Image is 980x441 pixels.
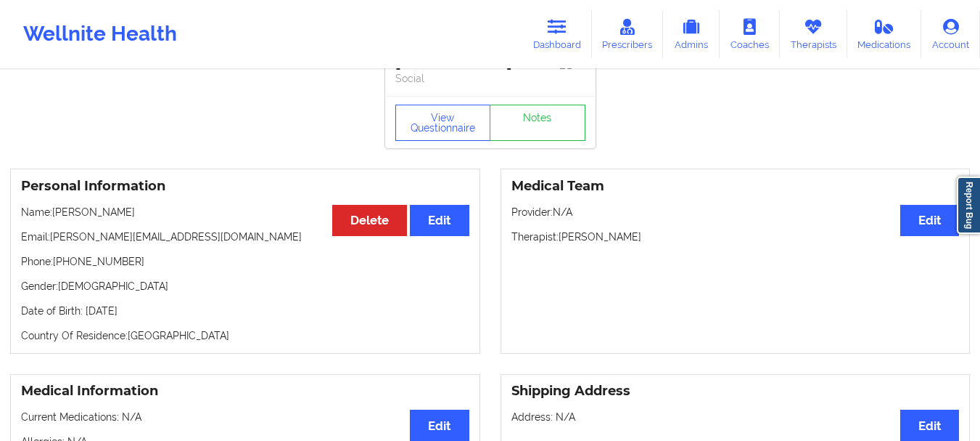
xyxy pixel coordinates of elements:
[21,178,469,195] h3: Personal Information
[511,410,960,424] p: Address: N/A
[720,10,780,58] a: Coaches
[21,254,469,269] p: Phone: [PHONE_NUMBER]
[511,205,960,219] p: Provider: N/A
[21,383,469,400] h3: Medical Information
[511,383,960,400] h3: Shipping Address
[663,10,720,58] a: Admins
[395,105,491,141] button: View Questionnaire
[900,410,959,441] button: Edit
[21,230,469,244] p: Email: [PERSON_NAME][EMAIL_ADDRESS][DOMAIN_NAME]
[21,304,469,318] p: Date of Birth: [DATE]
[410,205,469,236] button: Edit
[592,10,664,58] a: Prescribers
[900,205,959,236] button: Edit
[21,205,469,219] p: Name: [PERSON_NAME]
[511,230,960,244] p: Therapist: [PERSON_NAME]
[395,71,585,86] p: Social
[522,10,592,58] a: Dashboard
[490,105,585,141] a: Notes
[21,410,469,424] p: Current Medications: N/A
[410,410,469,441] button: Edit
[921,10,980,58] a: Account
[847,10,922,58] a: Medications
[21,279,469,294] p: Gender: [DEMOGRAPHIC_DATA]
[957,177,980,234] a: Report Bug
[332,205,407,236] button: Delete
[21,328,469,343] p: Country Of Residence: [GEOGRAPHIC_DATA]
[511,178,960,195] h3: Medical Team
[780,10,847,58] a: Therapists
